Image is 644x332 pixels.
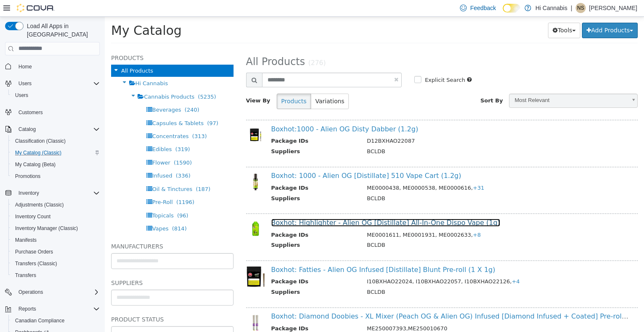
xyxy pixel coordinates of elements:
[2,187,103,199] button: Inventory
[31,63,63,70] span: Hi Cannabis
[12,90,31,100] a: Users
[18,80,31,87] span: Users
[203,42,221,50] small: (276)
[166,261,256,271] th: Package IDs
[368,215,376,221] span: +8
[47,156,68,162] span: Infused
[15,61,100,72] span: Home
[15,62,35,72] a: Home
[12,316,68,326] a: Canadian Compliance
[12,90,100,100] span: Users
[15,92,28,99] span: Users
[6,225,129,235] h5: Manufacturers
[6,36,129,46] h5: Products
[16,51,48,57] span: All Products
[2,286,103,298] button: Operations
[18,126,36,133] span: Catalog
[12,259,100,269] span: Transfers (Classic)
[166,155,357,163] a: Boxhot: 1000 - Alien OG [Distillate] 510 Vape Cart (1.2g)
[262,168,379,174] span: ME0000438, ME0000538, ME0000616,
[87,116,102,123] span: (313)
[71,156,86,162] span: (336)
[262,261,415,268] span: I10BXHAO22024, I10BXHAO22057, I10BXHAO22126,
[15,124,39,134] button: Catalog
[15,287,100,297] span: Operations
[470,4,496,12] span: Feedback
[172,77,206,92] button: Products
[2,78,103,89] button: Users
[15,188,42,198] button: Inventory
[12,159,59,170] a: My Catalog (Beta)
[15,107,100,118] span: Customers
[47,196,69,202] span: Topicals
[8,199,103,211] button: Adjustments (Classic)
[166,214,256,225] th: Package IDs
[15,201,64,208] span: Adjustments (Classic)
[535,3,567,13] p: Hi Cannabis
[12,200,67,210] a: Adjustments (Classic)
[12,148,100,158] span: My Catalog (Classic)
[12,212,100,222] span: Inventory Count
[18,63,32,70] span: Home
[12,171,100,181] span: Promotions
[12,148,65,158] a: My Catalog (Classic)
[8,246,103,258] button: Purchase Orders
[256,178,525,188] td: BCLDB
[47,129,67,136] span: Edibles
[589,3,637,13] p: [PERSON_NAME]
[12,200,100,210] span: Adjustments (Classic)
[2,106,103,118] button: Customers
[256,120,525,131] td: D12BXHAO22087
[80,90,94,96] span: (240)
[141,81,166,87] span: View By
[12,316,100,326] span: Canadian Compliance
[503,13,503,13] span: Dark Mode
[166,178,256,188] th: Suppliers
[141,39,200,51] span: All Products
[166,224,256,235] th: Suppliers
[15,213,51,220] span: Inventory Count
[141,109,160,128] img: 150
[15,237,36,243] span: Manifests
[12,259,60,269] a: Transfers (Classic)
[23,22,100,39] span: Load All Apps in [GEOGRAPHIC_DATA]
[15,78,100,89] span: Users
[166,202,395,210] a: Boxhot: Highlighter - Alien OG [Distillate] All-In-One Dispo Vape (1g)
[443,6,475,21] button: Tools
[15,260,57,267] span: Transfers (Classic)
[166,167,256,178] th: Package IDs
[6,6,77,21] span: My Catalog
[15,149,62,156] span: My Catalog (Classic)
[8,315,103,327] button: Canadian Compliance
[166,120,256,131] th: Package IDs
[15,304,39,314] button: Reports
[166,308,256,318] th: Package IDs
[47,116,84,123] span: Concentrates
[15,287,47,297] button: Operations
[12,136,69,146] a: Classification (Classic)
[577,3,584,13] span: NS
[15,304,100,314] span: Reports
[70,129,85,136] span: (319)
[256,308,525,318] td: ME250007393,ME250010670
[8,147,103,159] button: My Catalog (Classic)
[141,296,160,315] img: 150
[166,249,391,257] a: Boxhot: Fatties - Alien OG Infused [Distillate] Blunt Pre-roll (1 X 1g)
[503,4,520,13] input: Dark Mode
[17,4,55,12] img: Cova
[72,196,83,202] span: (96)
[15,225,78,232] span: Inventory Manager (Classic)
[318,59,360,68] label: Explicit Search
[47,182,68,188] span: Pre-Roll
[405,77,522,90] span: Most Relevant
[256,131,525,141] td: BCLDB
[2,303,103,315] button: Reports
[2,123,103,135] button: Catalog
[12,270,100,280] span: Transfers
[12,247,100,257] span: Purchase Orders
[102,103,114,110] span: (97)
[15,188,100,198] span: Inventory
[141,156,160,175] img: 150
[15,78,35,89] button: Users
[8,159,103,170] button: My Catalog (Beta)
